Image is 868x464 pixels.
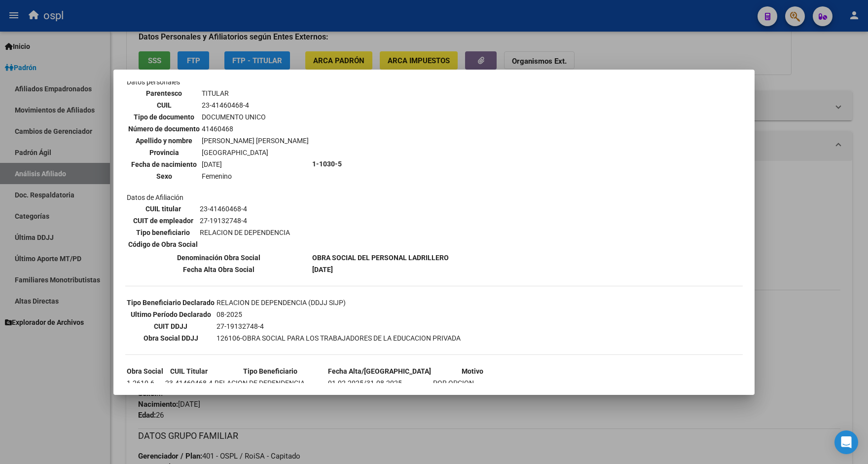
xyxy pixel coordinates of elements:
th: CUIT de empleador [128,215,198,226]
th: Tipo Beneficiario [214,366,326,377]
th: Sexo [128,171,200,182]
th: Motivo [433,366,512,377]
td: Datos personales Datos de Afiliación [126,77,311,251]
td: RELACION DE DEPENDENCIA (DDJJ SIJP) [216,297,461,308]
td: 23-41460468-4 [199,203,290,214]
th: Ultimo Período Declarado [126,309,215,320]
td: POR OPCION [433,378,512,388]
th: Obra Social DDJJ [126,333,215,344]
th: Fecha Alta/[GEOGRAPHIC_DATA] [327,366,432,377]
td: [GEOGRAPHIC_DATA] [201,147,309,158]
th: Provincia [128,147,200,158]
b: 1-1030-5 [312,160,342,168]
b: OBRA SOCIAL DEL PERSONAL LADRILLERO [312,254,449,262]
td: 41460468 [201,123,309,134]
th: Número de documento [128,123,200,134]
td: 1-2610-6 [126,378,164,388]
td: TITULAR [201,88,309,99]
td: 08-2025 [216,309,461,320]
td: RELACION DE DEPENDENCIA [214,378,326,388]
th: CUIL titular [128,203,198,214]
td: DOCUMENTO UNICO [201,112,309,122]
th: Fecha de nacimiento [128,159,200,170]
b: [DATE] [312,266,333,273]
td: 23-41460468-4 [165,378,213,388]
td: 27-19132748-4 [216,321,461,332]
th: Tipo de documento [128,112,200,122]
th: CUIL Titular [165,366,213,377]
td: Femenino [201,171,309,182]
th: Tipo beneficiario [128,227,198,238]
th: Denominación Obra Social [126,252,311,263]
th: Apellido y nombre [128,135,200,146]
td: 27-19132748-4 [199,215,290,226]
th: CUIT DDJJ [126,321,215,332]
th: Tipo Beneficiario Declarado [126,297,215,308]
td: 126106-OBRA SOCIAL PARA LOS TRABAJADORES DE LA EDUCACION PRIVADA [216,333,461,344]
td: [PERSON_NAME] [PERSON_NAME] [201,135,309,146]
th: Código de Obra Social [128,239,198,250]
th: Fecha Alta Obra Social [126,264,311,275]
td: 23-41460468-4 [201,100,309,111]
td: [DATE] [201,159,309,170]
th: Obra Social [126,366,164,377]
div: Open Intercom Messenger [834,430,858,454]
th: Parentesco [128,88,200,99]
td: RELACION DE DEPENDENCIA [199,227,290,238]
th: CUIL [128,100,200,111]
td: 01-02-2025/31-08-2025 [327,378,432,388]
